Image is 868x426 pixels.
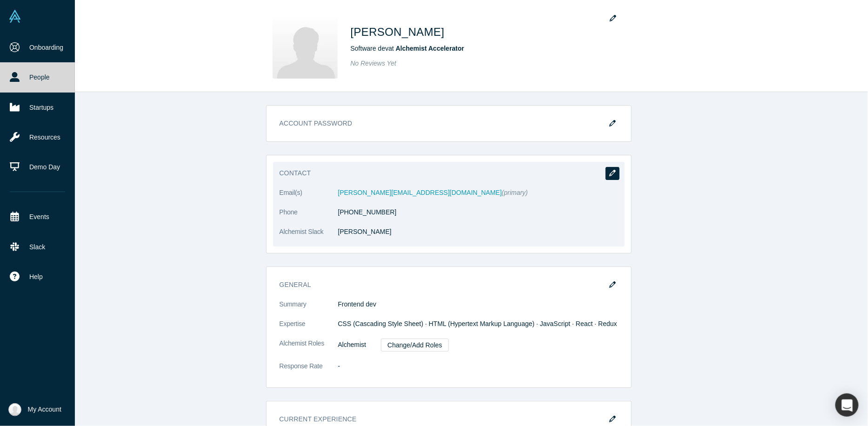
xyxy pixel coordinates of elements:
[351,45,465,52] span: Software dev at
[280,119,618,135] h3: Account Password
[338,339,618,352] dd: Alchemist
[273,13,338,79] img: Dmytro Russu's Profile Image
[280,361,338,381] dt: Response Rate
[381,339,449,352] a: Change/Add Roles
[280,339,338,361] dt: Alchemist Roles
[280,300,338,319] dt: Summary
[8,10,21,23] img: Alchemist Vault Logo
[280,168,605,178] h3: Contact
[8,403,21,416] img: Dmytro Russu's Account
[338,361,618,371] dd: -
[396,45,464,52] a: Alchemist Accelerator
[338,189,502,196] a: [PERSON_NAME][EMAIL_ADDRESS][DOMAIN_NAME]
[351,60,397,67] span: No Reviews Yet
[502,189,528,196] span: (primary)
[338,300,618,309] p: Frontend dev
[338,208,397,216] a: [PHONE_NUMBER]
[280,188,338,207] dt: Email(s)
[29,272,43,282] span: Help
[280,280,605,290] h3: General
[280,227,338,246] dt: Alchemist Slack
[338,320,617,327] span: CSS (Cascading Style Sheet) · HTML (Hypertext Markup Language) · JavaScript · React · Redux
[338,227,618,237] dd: [PERSON_NAME]
[280,319,338,339] dt: Expertise
[28,405,61,414] span: My Account
[280,207,338,227] dt: Phone
[8,403,61,416] button: My Account
[280,414,605,424] h3: Current Experience
[351,24,445,40] h1: [PERSON_NAME]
